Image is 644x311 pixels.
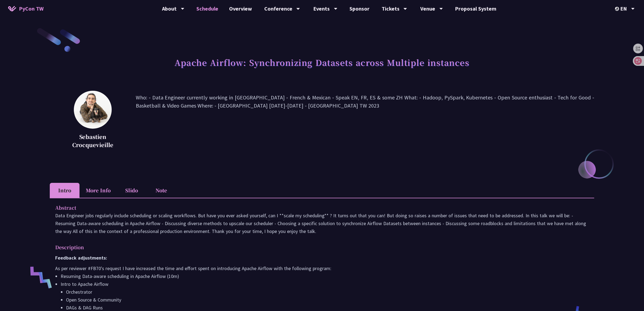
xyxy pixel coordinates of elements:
[55,243,578,251] p: Description
[80,183,117,198] li: More Info
[175,54,470,70] h1: Apache Airflow: Synchronizing Datasets across Multiple instances
[55,212,589,235] p: Data Engineer jobs regularly include scheduling or scaling workflows. But have you ever asked you...
[63,133,122,149] p: Sebastien Crocquevieille
[66,288,589,296] li: Orchestrator
[19,5,44,13] span: PyCon TW
[55,255,107,261] strong: Feedback adjustments:
[3,2,49,15] a: PyCon TW
[147,183,176,198] li: Note
[615,7,620,11] img: Locale Icon
[61,272,589,280] li: Resuming Data-aware scheduling in Apache Airflow (10m)
[117,183,147,198] li: Slido
[8,6,16,11] img: Home icon of PyCon TW 2025
[50,183,80,198] li: Intro
[55,264,589,272] p: As per reviewer #FB70's request I have increased the time and effort spent on introducing Apache ...
[136,93,594,150] p: Who: - Data Engineer currently working in [GEOGRAPHIC_DATA] - French & Mexican - Speak EN, FR, ES...
[55,204,578,212] p: Abstract
[74,91,112,129] img: Sebastien Crocquevieille
[66,296,589,304] li: Open Source & Community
